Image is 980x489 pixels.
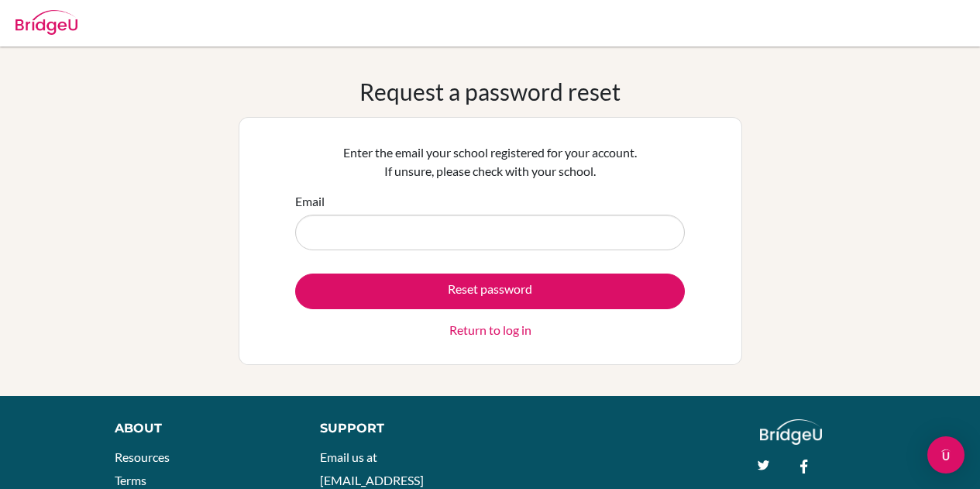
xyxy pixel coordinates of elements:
a: Resources [115,449,170,464]
img: Bridge-U [15,10,77,35]
a: Terms [115,473,146,487]
div: Support [320,419,475,438]
h1: Request a password reset [359,77,621,105]
img: logo_white@2x-f4f0deed5e89b7ecb1c2cc34c3e3d731f90f0f143d5ea2071677605dd97b5244.png [760,419,823,445]
a: Return to log in [449,321,531,339]
label: Email [295,192,325,211]
div: About [115,419,285,438]
button: Reset password [295,274,685,309]
div: Open Intercom Messenger [927,436,965,474]
p: Enter the email your school registered for your account. If unsure, please check with your school. [295,143,685,181]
